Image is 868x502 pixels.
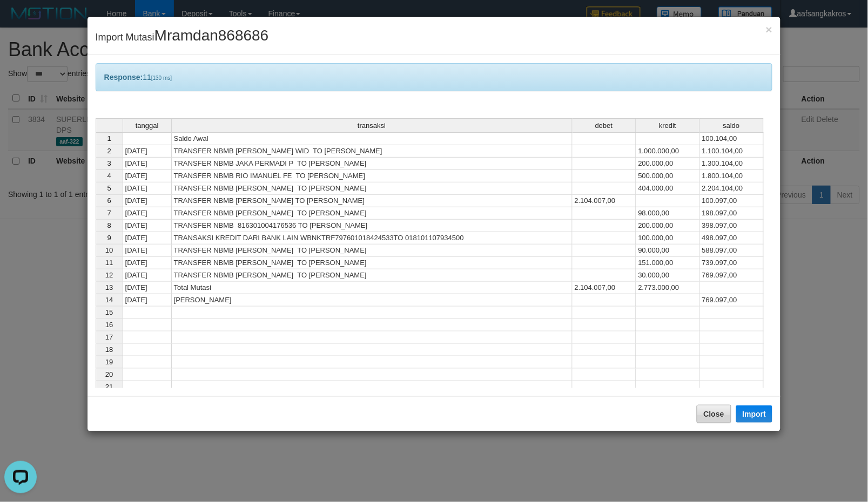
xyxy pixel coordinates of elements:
[172,182,573,195] td: TRANSFER NBMB [PERSON_NAME] TO [PERSON_NAME]
[172,294,573,307] td: [PERSON_NAME]
[96,118,123,132] th: Select whole grid
[172,145,573,158] td: TRANSFER NBMB [PERSON_NAME] WID TO [PERSON_NAME]
[154,27,269,44] span: Mramdan868686
[700,207,764,220] td: 198.097,00
[172,245,573,257] td: TRANSFER NBMB [PERSON_NAME] TO [PERSON_NAME]
[358,122,386,130] span: transaksi
[636,282,700,294] td: 2.773.000,00
[105,271,113,279] span: 12
[105,308,113,316] span: 15
[123,294,172,307] td: [DATE]
[172,257,573,269] td: TRANSFER NBMB [PERSON_NAME] TO [PERSON_NAME]
[107,209,111,217] span: 7
[123,170,172,182] td: [DATE]
[172,282,573,294] td: Total Mutasi
[700,294,764,307] td: 769.097,00
[107,147,111,155] span: 2
[107,234,111,242] span: 9
[172,220,573,232] td: TRANSFER NBMB 816301004176536 TO [PERSON_NAME]
[105,370,113,378] span: 20
[700,182,764,195] td: 2.204.104,00
[595,122,613,130] span: debet
[172,232,573,245] td: TRANSAKSI KREDIT DARI BANK LAIN WBNKTRF797601018424533TO 018101107934500
[700,170,764,182] td: 1.800.104,00
[107,184,111,192] span: 5
[700,220,764,232] td: 398.097,00
[700,245,764,257] td: 588.097,00
[766,24,772,35] button: Close
[96,63,773,91] div: 11
[172,269,573,282] td: TRANSFER NBMB [PERSON_NAME] TO [PERSON_NAME]
[136,122,159,130] span: tanggal
[659,122,676,130] span: kredit
[123,282,172,294] td: [DATE]
[172,132,573,145] td: Saldo Awal
[172,170,573,182] td: TRANSFER NBMB RIO IMANUEL FE TO [PERSON_NAME]
[105,383,113,391] span: 21
[700,158,764,170] td: 1.300.104,00
[700,195,764,207] td: 100.097,00
[104,73,143,82] b: Response:
[636,257,700,269] td: 151.000,00
[636,269,700,282] td: 30.000,00
[700,269,764,282] td: 769.097,00
[636,245,700,257] td: 90.000,00
[151,75,172,81] span: [130 ms]
[123,182,172,195] td: [DATE]
[107,159,111,167] span: 3
[105,345,113,354] span: 18
[107,172,111,180] span: 4
[4,4,37,37] button: Open LiveChat chat widget
[96,32,269,43] span: Import Mutasi
[107,221,111,229] span: 8
[107,196,111,205] span: 6
[636,145,700,158] td: 1.000.000,00
[172,158,573,170] td: TRANSFER NBMB JAKA PERMADI P TO [PERSON_NAME]
[700,145,764,158] td: 1.100.104,00
[736,405,773,423] button: Import
[723,122,740,130] span: saldo
[636,232,700,245] td: 100.000,00
[105,296,113,304] span: 14
[123,158,172,170] td: [DATE]
[636,207,700,220] td: 98.000,00
[636,220,700,232] td: 200.000,00
[123,145,172,158] td: [DATE]
[636,158,700,170] td: 200.000,00
[105,259,113,267] span: 11
[123,220,172,232] td: [DATE]
[123,269,172,282] td: [DATE]
[700,232,764,245] td: 498.097,00
[123,232,172,245] td: [DATE]
[636,170,700,182] td: 500.000,00
[697,405,731,423] button: Close
[172,207,573,220] td: TRANSFER NBMB [PERSON_NAME] TO [PERSON_NAME]
[700,132,764,145] td: 100.104,00
[123,245,172,257] td: [DATE]
[573,282,636,294] td: 2.104.007,00
[123,257,172,269] td: [DATE]
[636,182,700,195] td: 404.000,00
[123,207,172,220] td: [DATE]
[105,321,113,329] span: 16
[107,134,111,143] span: 1
[766,23,772,36] span: ×
[105,283,113,291] span: 13
[172,195,573,207] td: TRANSFER NBMB [PERSON_NAME] TO [PERSON_NAME]
[700,257,764,269] td: 739.097,00
[105,358,113,366] span: 19
[105,246,113,254] span: 10
[573,195,636,207] td: 2.104.007,00
[105,333,113,341] span: 17
[123,195,172,207] td: [DATE]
